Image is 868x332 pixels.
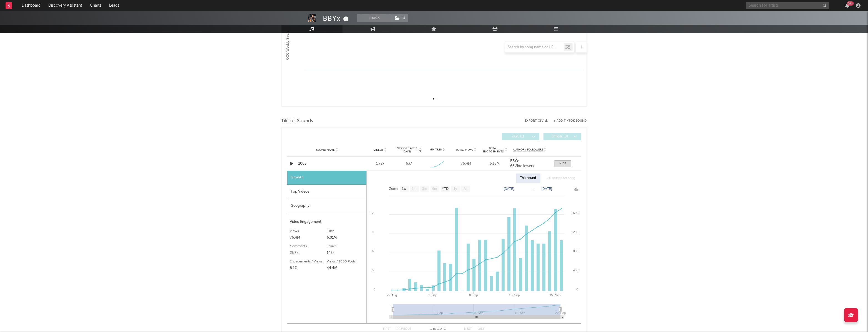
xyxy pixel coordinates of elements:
div: 6.01M [327,234,364,241]
span: Videos [374,148,384,152]
text: 1w [402,187,406,191]
input: Search by song name or URL [505,45,564,50]
text: YTD [442,187,448,191]
div: Video Engagement [290,219,364,225]
text: 1m [412,187,416,191]
text: 1600 [571,211,578,214]
text: 6m [432,187,437,191]
div: 44.4M [327,265,364,272]
text: 15. Sep [509,293,520,297]
text: 22. Sep [550,293,560,297]
div: 637 [406,161,412,167]
button: UGC(1) [502,133,539,140]
text: [DATE] [504,187,514,191]
strong: BBYx [510,159,519,163]
div: 145k [327,250,364,256]
text: 400 [573,269,578,272]
div: Top Videos [287,185,366,199]
div: BBYx [323,14,350,23]
span: Videos (last 7 days) [396,147,418,153]
div: 1.72k [368,161,393,167]
text: 1. Sep [428,293,437,297]
text: OCC Weekly Streams [286,27,290,60]
button: Last [478,328,485,331]
text: 120 [370,211,375,214]
text: 800 [573,249,578,253]
div: 76.4M [453,161,479,167]
div: 99 + [847,1,854,6]
button: Next [464,328,472,331]
span: TikTok Sounds [281,118,313,124]
a: 2005 [298,161,356,167]
button: (1) [392,14,408,22]
text: 0 [576,288,578,291]
button: Previous [397,328,412,331]
span: UGC ( 1 ) [505,135,531,138]
button: Export CSV [525,119,548,122]
span: Total Engagements [482,147,504,153]
div: 8.1% [290,265,327,272]
span: Sound Name [316,148,335,152]
text: 90 [372,230,375,234]
input: Search for artists [746,2,829,9]
div: Growth [287,171,366,185]
div: Shares [327,243,364,250]
button: Track [357,14,392,22]
text: [DATE] [542,187,552,191]
text: 25. Aug [386,293,397,297]
span: of [440,328,443,330]
a: BBYx [510,159,549,163]
text: 1200 [571,230,578,234]
text: 60 [372,249,375,253]
button: Official(0) [544,133,581,140]
button: First [383,328,391,331]
text: All [464,187,467,191]
div: Comments [290,243,327,250]
div: This sound [516,173,540,183]
text: 8. Sep [469,293,478,297]
span: to [433,328,436,330]
text: 22. Sep [555,311,566,315]
div: 63.2k followers [510,164,549,168]
div: Geography [287,199,366,213]
span: Official ( 0 ) [547,135,573,138]
div: Engagements / Views [290,258,327,265]
span: Author / Followers [513,148,543,152]
div: All sounds for song [543,173,580,183]
text: 1y [454,187,457,191]
span: Total Views [456,148,473,152]
div: 6.18M [482,161,507,167]
div: 25.7k [290,250,327,256]
button: + Add TikTok Sound [548,119,587,122]
text: 0 [373,288,375,291]
button: 99+ [845,3,849,8]
text: 30 [372,269,375,272]
div: Views [290,228,327,234]
text: 3m [422,187,427,191]
div: 6M Trend [424,148,450,152]
div: 76.4M [290,234,327,241]
div: Likes [327,228,364,234]
text: Zoom [389,187,398,191]
text: → [532,187,535,191]
div: Views / 1000 Posts [327,258,364,265]
button: + Add TikTok Sound [554,119,587,122]
span: ( 1 ) [392,14,408,22]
